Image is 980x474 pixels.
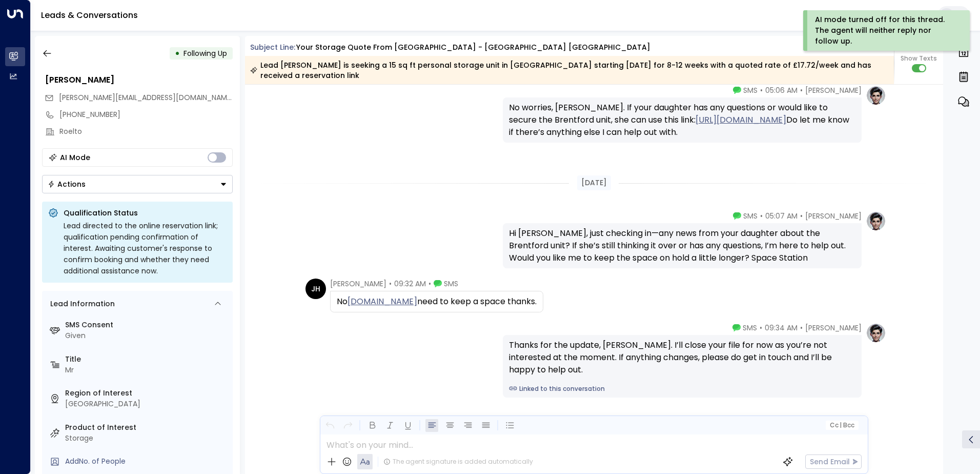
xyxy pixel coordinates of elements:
span: [PERSON_NAME] [805,211,862,221]
div: Lead directed to the online reservation link; qualification pending confirmation of interest. Awa... [64,220,227,276]
label: SMS Consent [65,320,229,330]
span: • [760,323,762,333]
span: 05:06 AM [765,85,798,95]
button: Undo [323,419,336,432]
span: • [428,279,431,289]
div: AddNo. of People [65,456,229,467]
div: [PERSON_NAME] [45,74,233,86]
span: Show Texts [901,54,937,63]
span: • [800,211,803,221]
div: AI mode turned off for this thread. The agent will neither reply nor follow up. [815,14,956,47]
p: Qualification Status [64,208,227,218]
span: 05:07 AM [765,211,798,221]
div: Lead [PERSON_NAME] is seeking a 15 sq ft personal storage unit in [GEOGRAPHIC_DATA] starting [DAT... [250,60,888,81]
span: • [389,279,392,289]
div: Thanks for the update, [PERSON_NAME]. I’ll close your file for now as you’re not interested at th... [509,339,855,376]
button: Redo [341,419,354,432]
label: Product of Interest [65,422,229,433]
div: Storage [65,433,229,444]
span: 09:34 AM [765,323,798,333]
span: • [760,211,763,221]
span: SMS [743,211,758,221]
div: No worries, [PERSON_NAME]. If your daughter has any questions or would like to secure the Brentfo... [509,102,855,139]
span: [PERSON_NAME] [330,279,386,289]
button: Cc|Bcc [825,421,858,430]
span: • [800,85,803,95]
div: No need to keep a space thanks. [337,295,537,308]
span: • [760,85,763,95]
a: [DOMAIN_NAME] [348,295,417,308]
span: [PERSON_NAME] [805,323,862,333]
span: Cc Bcc [829,422,854,429]
span: SMS [743,323,757,333]
span: Subject Line: [250,42,295,52]
span: SMS [743,85,758,95]
div: Hi [PERSON_NAME], just checking in—any news from your daughter about the Brentford unit? If she’s... [509,227,855,264]
a: Linked to this conversation [509,384,855,393]
label: Title [65,354,229,365]
label: Region of Interest [65,388,229,399]
img: profile-logo.png [866,85,886,106]
span: • [800,323,803,333]
div: AI Mode [60,152,90,163]
div: • [175,44,180,63]
div: Roelto [59,126,233,137]
button: Actions [42,175,233,193]
span: 09:32 AM [394,279,426,289]
div: [GEOGRAPHIC_DATA] [65,399,229,409]
div: [DATE] [577,175,611,190]
div: Lead Information [47,299,115,309]
span: jason.hier@roelto.com [59,92,233,103]
div: Mr [65,365,229,376]
div: JH [305,279,326,299]
a: [URL][DOMAIN_NAME] [696,114,786,126]
img: profile-logo.png [866,211,886,231]
div: The agent signature is added automatically [383,457,533,466]
span: [PERSON_NAME] [805,85,862,95]
a: Leads & Conversations [41,9,138,21]
span: [PERSON_NAME][EMAIL_ADDRESS][DOMAIN_NAME] [59,92,234,103]
div: Your storage quote from [GEOGRAPHIC_DATA] - [GEOGRAPHIC_DATA] [GEOGRAPHIC_DATA] [296,42,650,53]
div: Button group with a nested menu [42,175,233,193]
div: Given [65,330,229,341]
img: profile-logo.png [866,323,886,343]
span: | [840,422,842,429]
div: Actions [48,180,86,189]
span: SMS [444,279,458,289]
span: Following Up [183,48,227,58]
div: [PHONE_NUMBER] [59,109,233,120]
